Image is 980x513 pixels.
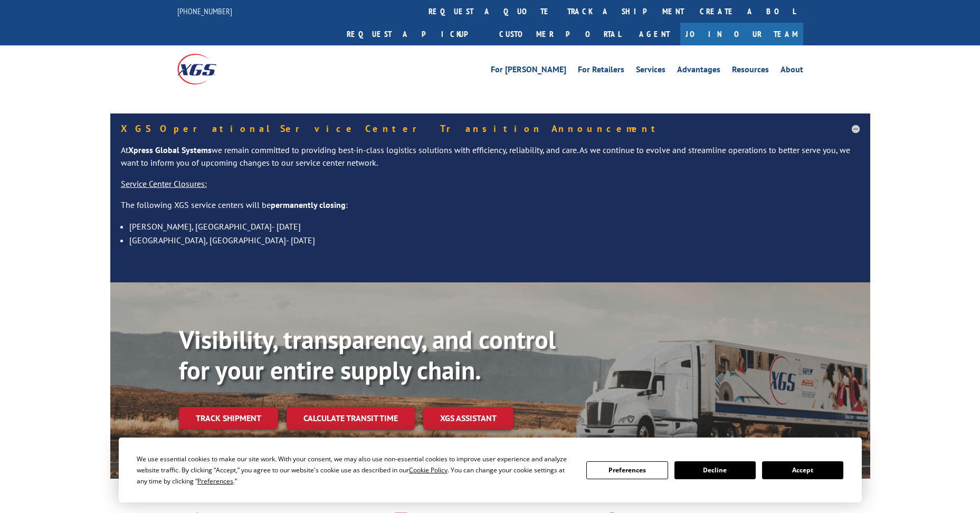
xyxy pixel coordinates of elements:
[121,124,860,134] h5: XGS Operational Service Center Transition Announcement
[129,233,860,247] li: [GEOGRAPHIC_DATA], [GEOGRAPHIC_DATA]- [DATE]
[179,407,278,429] a: Track shipment
[287,407,415,430] a: Calculate transit time
[271,199,346,210] strong: permanently closing
[119,438,862,502] div: Cookie Consent Prompt
[578,65,624,77] a: For Retailers
[629,23,680,45] a: Agent
[491,23,629,45] a: Customer Portal
[129,220,860,233] li: [PERSON_NAME], [GEOGRAPHIC_DATA]- [DATE]
[409,465,448,474] span: Cookie Policy
[586,461,668,479] button: Preferences
[339,23,491,45] a: Request a pickup
[197,477,233,486] span: Preferences
[781,65,803,77] a: About
[423,407,513,430] a: XGS ASSISTANT
[491,65,566,77] a: For [PERSON_NAME]
[177,6,232,16] a: [PHONE_NUMBER]
[762,461,843,479] button: Accept
[179,323,556,386] b: Visibility, transparency, and control for your entire supply chain.
[680,23,803,45] a: Join Our Team
[121,199,860,220] p: The following XGS service centers will be :
[121,178,207,189] u: Service Center Closures:
[128,145,212,155] strong: Xpress Global Systems
[674,461,756,479] button: Decline
[636,65,665,77] a: Services
[677,65,720,77] a: Advantages
[137,453,574,487] div: We use essential cookies to make our site work. With your consent, we may also use non-essential ...
[121,144,860,178] p: At we remain committed to providing best-in-class logistics solutions with efficiency, reliabilit...
[732,65,769,77] a: Resources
